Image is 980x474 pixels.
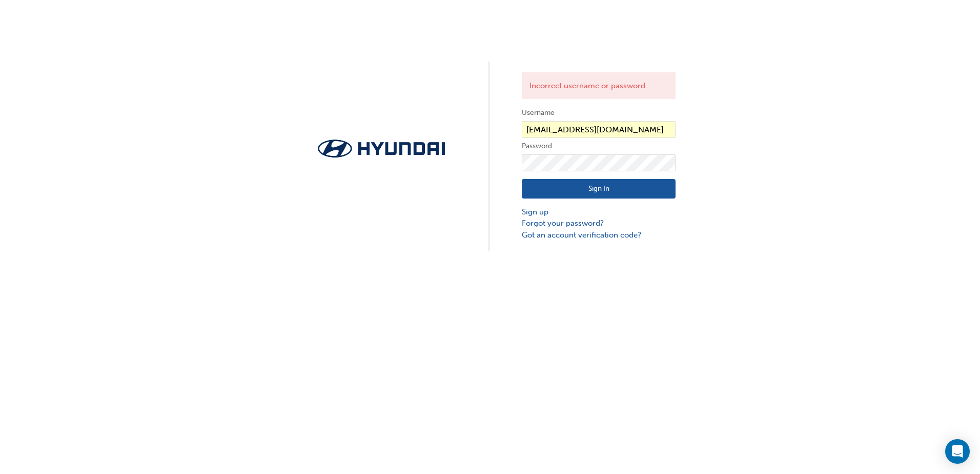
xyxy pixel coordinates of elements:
[522,121,676,139] input: Username
[522,206,676,218] a: Sign up
[522,229,676,241] a: Got an account verification code?
[522,72,676,100] div: Incorrect username or password.
[304,136,458,161] img: Trak
[522,140,676,152] label: Password
[522,218,676,229] a: Forgot your password?
[945,439,970,464] div: Open Intercom Messenger
[522,107,676,119] label: Username
[522,179,676,199] button: Sign In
